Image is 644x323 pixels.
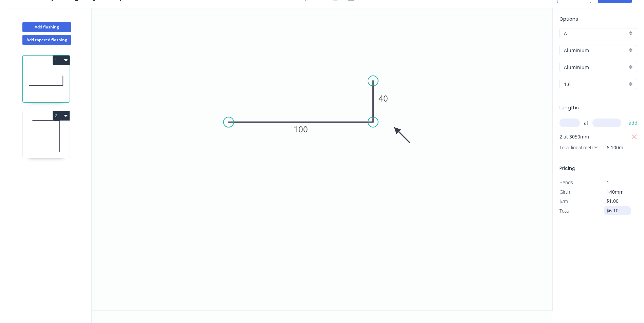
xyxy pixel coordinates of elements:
input: Thickness [564,81,627,88]
span: Options [559,16,578,22]
button: Add tapered flashing [22,35,71,45]
input: Colour [564,64,627,71]
span: Pricing [559,165,575,172]
span: Lengths [559,104,579,111]
span: 1 [607,179,609,186]
span: at [584,118,588,128]
tspan: 100 [294,124,308,135]
input: Material [564,47,627,54]
button: 2 [53,111,70,121]
button: add [625,117,641,129]
span: Total lineal metres [559,143,599,152]
span: $/m [559,198,568,204]
svg: 0 [92,8,552,310]
button: 1 [53,56,70,65]
button: Add flashing [22,22,71,32]
tspan: 40 [379,93,388,104]
input: Price level [564,30,627,37]
span: 140mm [607,189,624,195]
span: Total [559,208,570,214]
span: 6.100m [599,143,623,152]
span: Bends [559,179,573,186]
span: Girth [559,189,570,195]
span: 2 at 3050mm [559,132,589,142]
